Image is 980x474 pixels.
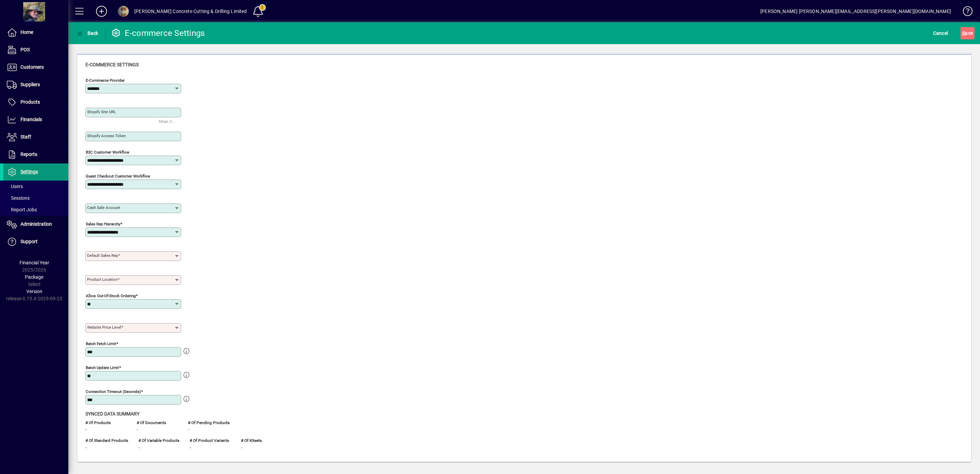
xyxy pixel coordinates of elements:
mat-label: Sales Rep Hierarchy [86,222,120,226]
span: Financials [21,117,42,122]
a: Users [3,181,68,192]
span: - [137,427,138,433]
div: [PERSON_NAME] Concrete Cutting & Drilling Limited [134,6,247,17]
button: Back [74,27,100,39]
button: Save [961,27,975,39]
mat-label: Guest Checkout Customer Workflow [86,174,150,179]
mat-label: Cash sale account [87,205,120,210]
span: Customers [21,64,44,70]
mat-label: Batch fetch limit [86,341,116,346]
span: Staff [21,134,31,140]
mat-label: Shopify Site URL [87,109,116,114]
span: ave [962,28,973,39]
mat-label: Allow out-of-stock ordering [86,293,136,298]
span: Sessions [7,195,30,201]
a: Financials [3,111,68,128]
mat-label: Connection timeout (seconds) [86,389,141,394]
span: Version [26,289,42,294]
app-page-header-button: Back [68,27,106,39]
span: - [241,445,242,451]
span: # of Variable Products [138,438,179,443]
mat-label: E-commerce Provider [86,78,125,83]
span: POS [21,47,30,52]
span: # of Products [85,421,126,425]
a: POS [3,41,68,58]
a: Reports [3,146,68,163]
span: Report Jobs [7,207,37,212]
span: Suppliers [21,82,40,87]
a: Customers [3,59,68,76]
span: - [85,427,87,433]
a: Sessions [3,192,68,204]
mat-label: Product location [87,277,118,282]
span: Back [76,30,98,36]
div: [PERSON_NAME] [PERSON_NAME][EMAIL_ADDRESS][PERSON_NAME][DOMAIN_NAME] [760,6,951,17]
a: Support [3,233,68,250]
span: Cancel [933,28,948,39]
span: Package [25,274,43,280]
mat-label: Shopify Access Token [87,133,126,138]
a: Report Jobs [3,204,68,215]
a: Products [3,94,68,111]
mat-label: Website Price Level [87,325,121,330]
span: - [188,427,189,433]
span: Home [21,29,33,35]
span: - [190,445,191,451]
mat-label: Batch update limit [86,365,119,370]
mat-hint: https://... [159,117,176,125]
span: Users [7,184,23,189]
mat-label: Default sales rep [87,253,118,258]
span: # of Product Variants [190,438,231,443]
span: # of Pending Products [188,421,230,425]
span: E-commerce Settings [85,62,139,67]
span: Settings [21,169,38,174]
span: # of Documents [137,421,178,425]
div: E-commerce Settings [111,28,205,39]
a: Suppliers [3,76,68,93]
span: - [138,445,140,451]
button: Profile [112,5,134,17]
span: Synced Data Summary [85,411,139,417]
span: Products [21,99,40,105]
a: Home [3,24,68,41]
span: # of Standard Products [85,438,128,443]
button: Add [91,5,112,17]
a: Staff [3,129,68,146]
span: # of Kitsets [241,438,282,443]
span: Financial Year [19,260,49,265]
span: - [85,445,87,451]
a: Administration [3,216,68,233]
mat-label: B2C Customer Workflow [86,150,130,155]
span: Support [21,239,38,244]
a: Knowledge Base [958,1,971,24]
span: Reports [21,152,37,157]
span: Administration [21,221,52,227]
button: Cancel [931,27,950,39]
span: S [962,30,965,36]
